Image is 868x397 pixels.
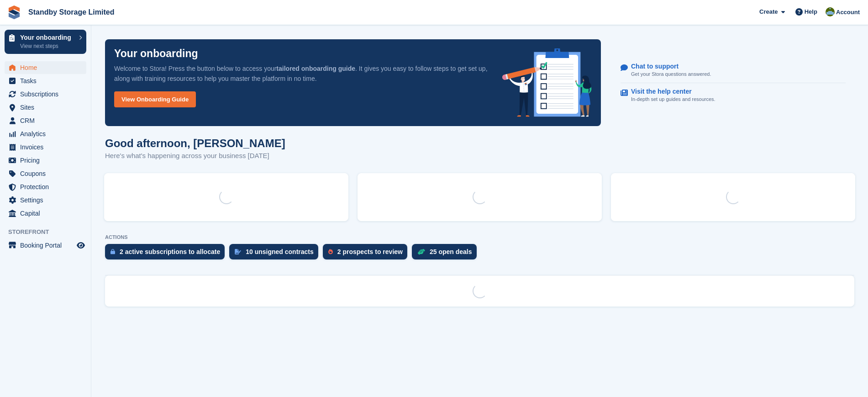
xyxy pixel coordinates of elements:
img: contract_signature_icon-13c848040528278c33f63329250d36e43548de30e8caae1d1a13099fd9432cc5.svg [235,249,241,254]
a: menu [5,141,86,154]
a: menu [5,167,86,180]
span: Invoices [20,141,75,154]
h1: Good afternoon, [PERSON_NAME] [105,137,285,149]
span: CRM [20,114,75,127]
span: Home [20,61,75,74]
div: 25 open deals [430,248,472,255]
div: 2 prospects to review [337,248,403,255]
img: Aaron Winter [826,7,835,16]
p: Your onboarding [20,34,74,41]
a: menu [5,207,86,220]
span: Help [805,7,817,16]
span: Coupons [20,167,75,180]
span: Account [836,8,860,17]
p: Welcome to Stora! Press the button below to access your . It gives you easy to follow steps to ge... [114,64,488,84]
img: deal-1b604bf984904fb50ccaf53a9ad4b4a5d6e5aea283cecdc64d6e3604feb123c2.svg [417,249,425,255]
a: menu [5,101,86,114]
a: 10 unsigned contracts [229,244,323,264]
span: Analytics [20,127,75,140]
span: Sites [20,101,75,114]
p: Your onboarding [114,48,198,59]
a: 2 prospects to review [323,244,412,264]
span: Pricing [20,154,75,167]
span: Booking Portal [20,239,75,252]
p: ACTIONS [105,234,854,240]
a: menu [5,61,86,74]
strong: tailored onboarding guide [276,65,355,72]
p: Chat to support [631,63,704,70]
span: Settings [20,194,75,206]
p: View next steps [20,42,74,50]
span: Protection [20,180,75,193]
a: menu [5,180,86,193]
a: menu [5,239,86,252]
a: Your onboarding View next steps [5,30,86,54]
p: In-depth set up guides and resources. [631,95,715,103]
img: active_subscription_to_allocate_icon-d502201f5373d7db506a760aba3b589e785aa758c864c3986d89f69b8ff3... [110,249,115,254]
img: stora-icon-8386f47178a22dfd0bd8f6a31ec36ba5ce8667c1dd55bd0f319d3a0aa187defe.svg [7,5,21,19]
span: Tasks [20,74,75,87]
span: Subscriptions [20,88,75,101]
span: Create [759,7,778,16]
a: menu [5,194,86,206]
div: 10 unsigned contracts [246,248,314,255]
img: prospect-51fa495bee0391a8d652442698ab0144808aea92771e9ea1ae160a38d050c398.svg [328,249,333,254]
p: Here's what's happening across your business [DATE] [105,151,285,161]
a: 25 open deals [412,244,481,264]
p: Get your Stora questions answered. [631,70,711,78]
a: menu [5,88,86,101]
a: menu [5,127,86,140]
a: 2 active subscriptions to allocate [105,244,229,264]
a: menu [5,154,86,167]
p: Visit the help center [631,88,708,95]
span: Storefront [8,228,91,237]
div: 2 active subscriptions to allocate [120,248,220,255]
a: menu [5,114,86,127]
a: Chat to support Get your Stora questions answered. [621,58,846,83]
span: Capital [20,207,75,220]
a: Preview store [75,240,86,251]
img: onboarding-info-6c161a55d2c0e0a8cae90662b2fe09162a5109e8cc188191df67fb4f79e88e88.svg [502,48,592,117]
a: Standby Storage Limited [25,5,118,20]
a: menu [5,74,86,87]
a: View Onboarding Guide [114,91,196,107]
a: Visit the help center In-depth set up guides and resources. [621,83,846,108]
